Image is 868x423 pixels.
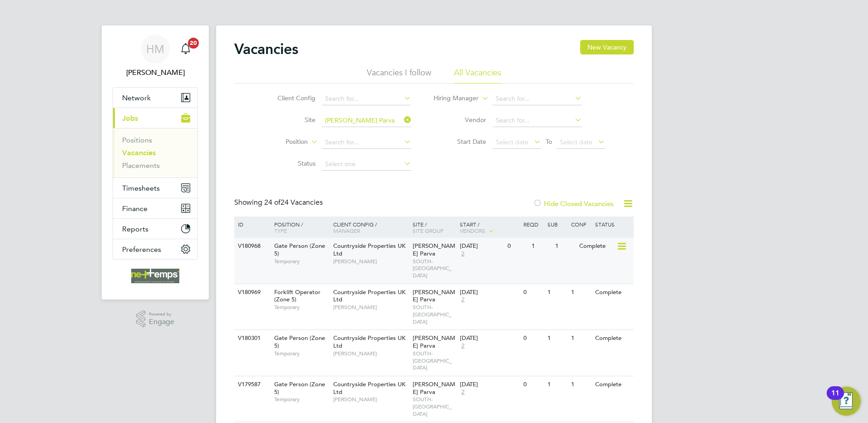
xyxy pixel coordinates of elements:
[234,40,298,58] h2: Vacancies
[263,159,316,167] label: Status
[113,108,197,128] button: Jobs
[434,116,486,124] label: Vendor
[274,396,329,403] span: Temporary
[545,330,569,347] div: 1
[413,396,456,417] span: SOUTH-[GEOGRAPHIC_DATA]
[593,376,632,393] div: Complete
[113,88,197,108] button: Network
[113,34,198,78] a: HM[PERSON_NAME]
[264,198,323,207] span: 24 Vacancies
[529,238,553,255] div: 1
[333,350,408,357] span: [PERSON_NAME]
[236,330,267,347] div: V180301
[460,250,466,258] span: 2
[580,40,634,54] button: New Vacancy
[122,184,160,192] span: Timesheets
[236,284,267,301] div: V180969
[454,67,501,84] li: All Vacancies
[493,93,582,105] input: Search for...
[413,304,456,325] span: SOUTH-[GEOGRAPHIC_DATA]
[102,25,209,300] nav: Main navigation
[188,38,199,49] span: 20
[331,216,410,238] div: Client Config /
[460,289,519,296] div: [DATE]
[832,387,861,416] button: Open Resource Center, 11 new notifications
[113,178,197,198] button: Timesheets
[113,198,197,218] button: Finance
[577,238,616,255] div: Complete
[545,284,569,301] div: 1
[274,304,329,311] span: Temporary
[496,138,528,146] span: Select date
[593,284,632,301] div: Complete
[177,34,195,64] a: 20
[460,389,466,396] span: 2
[122,136,152,144] a: Positions
[593,330,632,347] div: Complete
[122,161,160,170] a: Placements
[122,245,161,254] span: Preferences
[274,258,329,265] span: Temporary
[113,239,197,259] button: Preferences
[149,310,174,318] span: Powered by
[533,199,614,208] label: Hide Closed Vacancies
[236,238,267,255] div: V180968
[333,288,405,304] span: Countryside Properties UK Ltd
[434,138,486,146] label: Start Date
[333,334,405,349] span: Countryside Properties UK Ltd
[113,67,198,78] span: Holly McCarroll
[545,216,569,232] div: Sub
[122,204,148,213] span: Finance
[569,376,592,393] div: 1
[322,93,411,105] input: Search for...
[460,227,485,234] span: Vendors
[122,114,138,123] span: Jobs
[521,330,545,347] div: 0
[131,269,179,283] img: net-temps-logo-retina.png
[122,93,151,102] span: Network
[322,114,411,127] input: Search for...
[413,227,444,234] span: Site Group
[460,296,466,304] span: 2
[458,216,521,239] div: Start /
[521,216,545,232] div: Reqd
[322,136,411,149] input: Search for...
[236,216,267,232] div: ID
[413,380,455,396] span: [PERSON_NAME] Parva
[113,269,198,283] a: Go to home page
[333,227,360,234] span: Manager
[234,198,325,207] div: Showing
[367,67,431,84] li: Vacancies I follow
[413,242,455,257] span: [PERSON_NAME] Parva
[333,242,405,257] span: Countryside Properties UK Ltd
[149,318,174,326] span: Engage
[521,376,545,393] div: 0
[545,376,569,393] div: 1
[460,381,519,389] div: [DATE]
[410,216,458,238] div: Site /
[274,350,329,357] span: Temporary
[274,380,325,396] span: Gate Person (Zone 5)
[413,334,455,349] span: [PERSON_NAME] Parva
[333,380,405,396] span: Countryside Properties UK Ltd
[569,330,592,347] div: 1
[831,393,839,405] div: 11
[593,216,632,232] div: Status
[267,216,331,238] div: Position /
[263,116,316,124] label: Site
[113,128,197,177] div: Jobs
[426,94,478,103] label: Hiring Manager
[122,225,148,233] span: Reports
[493,114,582,127] input: Search for...
[460,342,466,350] span: 2
[113,219,197,239] button: Reports
[521,284,545,301] div: 0
[553,238,577,255] div: 1
[256,138,308,147] label: Position
[413,288,455,304] span: [PERSON_NAME] Parva
[413,258,456,279] span: SOUTH-[GEOGRAPHIC_DATA]
[333,396,408,403] span: [PERSON_NAME]
[505,238,529,255] div: 0
[274,334,325,349] span: Gate Person (Zone 5)
[413,350,456,371] span: SOUTH-[GEOGRAPHIC_DATA]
